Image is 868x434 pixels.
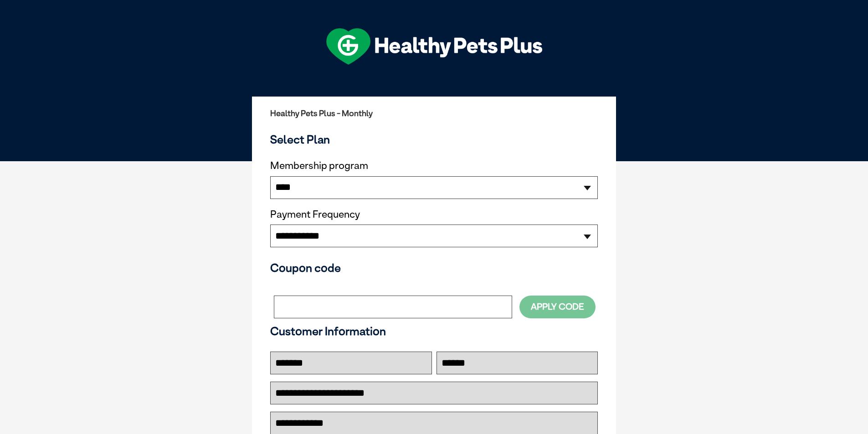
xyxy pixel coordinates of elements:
h2: Healthy Pets Plus - Monthly [270,109,598,118]
label: Membership program [270,160,598,172]
img: hpp-logo-landscape-green-white.png [326,28,542,65]
h3: Coupon code [270,261,598,275]
label: Payment Frequency [270,209,360,220]
h3: Customer Information [270,324,598,338]
h3: Select Plan [270,133,598,146]
button: Apply Code [519,296,596,318]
